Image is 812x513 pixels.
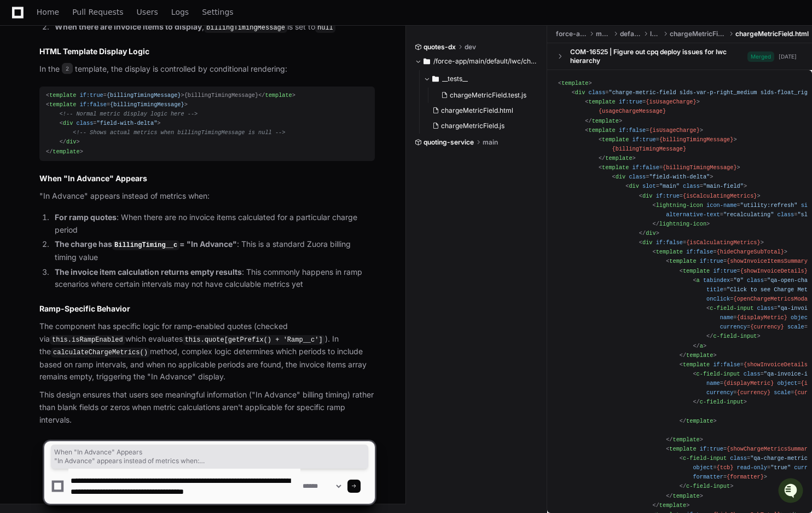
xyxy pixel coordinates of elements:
[441,106,513,115] span: chargeMetricField.html
[629,183,639,190] span: div
[757,193,761,199] span: >
[717,249,784,256] span: {hideChargeSubTotal}
[46,92,184,99] span: < = >
[570,48,747,65] div: COM-16525 | Figure out cpq deploy issues for lwc hierarchy
[706,202,736,209] span: icon-name
[649,174,710,181] span: "field-with-delta"
[680,361,744,368] span: < =
[37,82,179,93] div: Start new chat
[723,211,774,218] span: "recalculating"
[66,139,76,145] span: div
[428,103,532,118] button: chargeMetricField.html
[686,239,761,246] span: {isCalculatingMetrics}
[585,127,649,134] span: < =
[744,371,761,377] span: class
[619,127,646,134] span: if:false
[80,92,103,99] span: if:true
[54,448,365,465] span: When "In Advance" Appears "In Advance" appears instead of metrics when: For ramp quotes: When the...
[53,148,79,155] span: template
[744,361,811,368] span: {showInvoiceDetails}
[588,89,605,96] span: class
[779,53,797,61] div: [DATE]
[428,118,532,134] button: chargeMetricField.js
[110,101,184,108] span: {billingTimingMessage}
[575,89,585,96] span: div
[697,371,740,377] span: c-field-input
[183,335,325,345] code: this.quote[getPrefix() + 'Ramp__c']
[770,389,794,396] span: =
[656,249,683,256] span: template
[204,23,287,33] code: billingTimingMessage
[202,9,233,15] span: Settings
[39,320,375,383] p: The component has specific logic for ramp-enabled quotes (checked via which evaluates ). In the m...
[55,22,202,31] strong: When there are invoice items to display
[629,174,646,181] span: class
[39,389,375,426] p: This design ensures that users see meaningful information ("In Advance" billing timing) rather th...
[558,380,723,387] span: =
[633,136,656,143] span: if:true
[761,239,764,246] span: >
[740,268,808,274] span: {showInvoiceDetails}
[720,314,734,321] span: name
[11,11,33,33] img: PlayerZero
[737,314,787,321] span: {displayMetric}
[784,324,808,331] span: =
[424,43,456,51] span: quotes-dx
[599,155,636,162] span: </ >
[777,477,807,506] iframe: Open customer support
[666,211,720,218] span: alternative-text
[49,101,76,108] span: template
[96,120,157,126] span: "field-with-delta"
[585,99,646,106] span: < =
[39,63,375,76] p: In the template, the display is controlled by conditional rendering:
[37,93,138,101] div: We're available if you need us!
[703,183,744,190] span: "main-field"
[60,111,198,117] span: <!-- Normal metric display logic here -->
[723,380,774,387] span: {displayMetric}
[666,258,727,265] span: < =
[107,92,181,99] span: {billingTimingMessage}
[656,202,703,209] span: lightning-icon
[683,183,700,190] span: class
[265,92,292,99] span: template
[697,277,700,284] span: a
[11,44,199,61] div: Welcome
[60,120,161,126] span: < = >
[50,335,125,345] code: this.isRampEnabled
[700,127,703,134] span: >
[713,361,740,368] span: if:false
[656,193,680,199] span: if:true
[737,389,771,396] span: {currency}
[737,164,740,171] span: >
[437,88,532,103] button: chargeMetricField.test.js
[415,53,539,70] button: /force-app/main/default/lwc/chargeMetricField
[740,202,798,209] span: "utility:refresh"
[599,108,666,115] span: {usageChargeMessage}
[588,99,615,106] span: template
[683,193,757,199] span: {isCalculatingMetrics}
[720,324,747,331] span: currency
[713,333,757,340] span: c-field-input
[432,72,439,85] svg: Directory
[46,91,368,157] div: {billingTimingMessage}
[51,211,375,237] li: : When there are no invoice items calculated for a particular charge period
[561,80,588,87] span: template
[683,268,710,274] span: template
[787,324,804,331] span: scale
[686,418,713,424] span: template
[706,389,733,396] span: currency
[727,258,811,265] span: {showInvoiceItemsSummary}
[599,164,663,171] span: < =
[39,303,375,314] h2: Ramp-Specific Behavior
[55,239,237,249] strong: The charge has = "In Advance"
[693,399,747,406] span: </ >
[109,115,132,123] span: Pylon
[706,380,720,387] span: name
[596,30,611,38] span: main
[639,230,659,237] span: </ >
[39,173,375,184] h2: When "In Advance" Appears
[55,212,117,222] strong: For ramp quotes
[424,70,539,88] button: __tests__
[683,361,710,368] span: template
[735,30,809,38] span: chargeMetricField.html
